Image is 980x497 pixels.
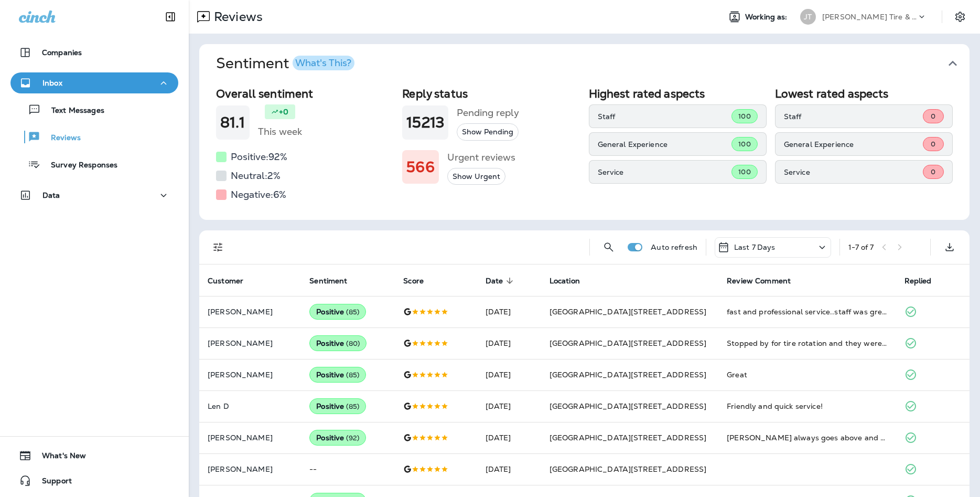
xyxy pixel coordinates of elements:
[346,371,359,379] span: ( 85 )
[598,168,732,176] p: Service
[931,167,935,176] span: 0
[231,149,287,165] h5: Positive: 92 %
[477,296,541,327] td: [DATE]
[402,87,580,100] h2: Reply status
[309,304,366,320] div: Positive
[727,432,887,443] div: Shawn always goes above and beyond for his customers. He’s the reason we keep going back!
[309,277,347,285] span: Sentiment
[904,276,945,285] span: Replied
[848,243,874,251] div: 1 - 7 of 7
[939,237,960,258] button: Export as CSV
[550,370,707,379] span: [GEOGRAPHIC_DATA][STREET_ADDRESS]
[216,55,354,72] h1: Sentiment
[738,167,750,176] span: 100
[10,42,178,63] button: Companies
[550,307,707,316] span: [GEOGRAPHIC_DATA][STREET_ADDRESS]
[727,276,804,285] span: Review Comment
[31,477,72,489] span: Support
[10,126,178,148] button: Reviews
[550,433,707,442] span: [GEOGRAPHIC_DATA][STREET_ADDRESS]
[42,79,62,87] p: Inbox
[231,167,281,184] h5: Neutral: 2 %
[309,367,366,383] div: Positive
[598,112,732,121] p: Staff
[598,237,619,258] button: Search Reviews
[822,13,917,21] p: [PERSON_NAME] Tire & Auto
[784,140,923,149] p: General Experience
[10,99,178,121] button: Text Messages
[309,335,367,351] div: Positive
[727,369,887,380] div: Great
[727,306,887,317] div: fast and professional service..staff was great and really cared about me and the job they did for...
[156,6,185,27] button: Collapse Sidebar
[550,339,707,348] span: [GEOGRAPHIC_DATA][STREET_ADDRESS]
[309,430,366,446] div: Positive
[550,276,594,285] span: Location
[727,277,791,285] span: Review Comment
[208,277,243,285] span: Customer
[208,433,293,442] p: [PERSON_NAME]
[403,277,424,285] span: Score
[477,453,541,485] td: [DATE]
[10,72,178,93] button: Inbox
[550,401,707,411] span: [GEOGRAPHIC_DATA][STREET_ADDRESS]
[457,123,519,141] button: Show Pending
[210,9,263,25] p: Reviews
[477,422,541,453] td: [DATE]
[346,433,359,442] span: ( 92 )
[734,243,776,251] p: Last 7 Days
[406,158,434,176] h1: 566
[10,185,178,206] button: Data
[208,402,293,410] p: Len D
[293,56,354,70] button: What's This?
[403,276,437,285] span: Score
[10,153,178,175] button: Survey Responses
[784,112,923,121] p: Staff
[42,48,82,57] p: Companies
[727,401,887,411] div: Friendly and quick service!
[41,106,104,116] p: Text Messages
[931,112,935,121] span: 0
[800,9,816,25] div: JT
[784,168,923,176] p: Service
[477,327,541,359] td: [DATE]
[447,168,505,185] button: Show Urgent
[477,390,541,422] td: [DATE]
[208,276,257,285] span: Customer
[208,44,978,83] button: SentimentWhat's This?
[10,470,178,491] button: Support
[216,87,394,100] h2: Overall sentiment
[231,186,286,203] h5: Negative: 6 %
[258,123,302,140] h5: This week
[346,402,359,411] span: ( 85 )
[457,104,519,121] h5: Pending reply
[208,465,293,473] p: [PERSON_NAME]
[10,445,178,466] button: What's New
[40,133,81,143] p: Reviews
[589,87,767,100] h2: Highest rated aspects
[346,308,359,316] span: ( 85 )
[486,276,517,285] span: Date
[651,243,697,251] p: Auto refresh
[208,308,293,316] p: [PERSON_NAME]
[727,338,887,348] div: Stopped by for tire rotation and they were right on it. In & out in less than an hour
[904,277,932,285] span: Replied
[309,276,361,285] span: Sentiment
[738,112,750,121] span: 100
[447,149,515,166] h5: Urgent reviews
[775,87,953,100] h2: Lowest rated aspects
[406,114,444,131] h1: 15213
[208,371,293,379] p: [PERSON_NAME]
[477,359,541,390] td: [DATE]
[295,58,351,68] div: What's This?
[951,7,970,26] button: Settings
[220,114,245,131] h1: 81.1
[31,451,86,464] span: What's New
[346,339,360,348] span: ( 80 )
[598,140,732,149] p: General Experience
[486,277,503,285] span: Date
[40,161,117,171] p: Survey Responses
[279,107,288,117] p: +0
[550,464,707,474] span: [GEOGRAPHIC_DATA][STREET_ADDRESS]
[931,140,935,149] span: 0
